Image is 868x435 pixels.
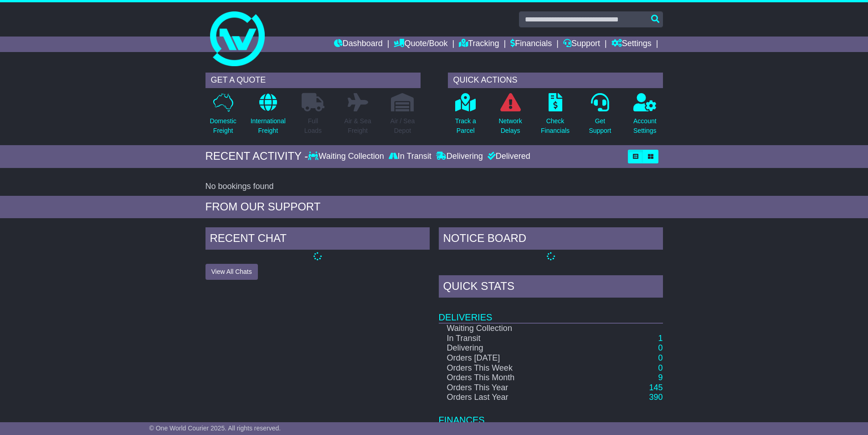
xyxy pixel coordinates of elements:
[390,116,415,136] p: Air / Sea Depot
[205,73,421,88] div: GET A QUOTE
[344,116,371,136] p: Air & Sea Freight
[210,116,236,136] p: Domestic Freight
[205,227,430,252] div: RECENT CHAT
[250,93,286,141] a: InternationalFreight
[541,116,570,136] p: Check Financials
[455,93,477,141] a: Track aParcel
[205,200,663,214] div: FROM OUR SUPPORT
[439,403,663,426] td: Finances
[209,93,236,141] a: DomesticFreight
[658,373,663,382] a: 9
[439,275,663,300] div: Quick Stats
[510,37,552,52] a: Financials
[658,353,663,362] a: 0
[439,323,570,334] td: Waiting Collection
[658,363,663,372] a: 0
[439,343,570,353] td: Delivering
[439,393,570,403] td: Orders Last Year
[448,73,663,88] div: QUICK ACTIONS
[455,116,476,136] p: Track a Parcel
[434,152,485,162] div: Delivering
[563,37,600,52] a: Support
[439,334,570,344] td: In Transit
[588,93,611,141] a: GetSupport
[386,152,434,162] div: In Transit
[439,300,663,323] td: Deliveries
[633,93,657,141] a: AccountSettings
[540,93,570,141] a: CheckFinancials
[439,227,663,252] div: NOTICE BOARD
[498,116,522,136] p: Network Delays
[205,182,663,192] div: No bookings found
[658,334,663,343] a: 1
[633,116,657,136] p: Account Settings
[658,343,663,352] a: 0
[439,383,570,393] td: Orders This Year
[302,116,324,136] p: Full Loads
[439,373,570,383] td: Orders This Month
[589,116,611,136] p: Get Support
[485,152,530,162] div: Delivered
[205,150,308,163] div: RECENT ACTIVITY -
[649,383,663,392] a: 145
[498,93,522,141] a: NetworkDelays
[394,37,447,52] a: Quote/Book
[611,37,652,52] a: Settings
[439,353,570,363] td: Orders [DATE]
[149,425,281,432] span: © One World Courier 2025. All rights reserved.
[308,152,386,162] div: Waiting Collection
[439,363,570,373] td: Orders This Week
[251,116,286,136] p: International Freight
[205,264,258,280] button: View All Chats
[459,37,499,52] a: Tracking
[649,393,663,402] a: 390
[334,37,383,52] a: Dashboard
